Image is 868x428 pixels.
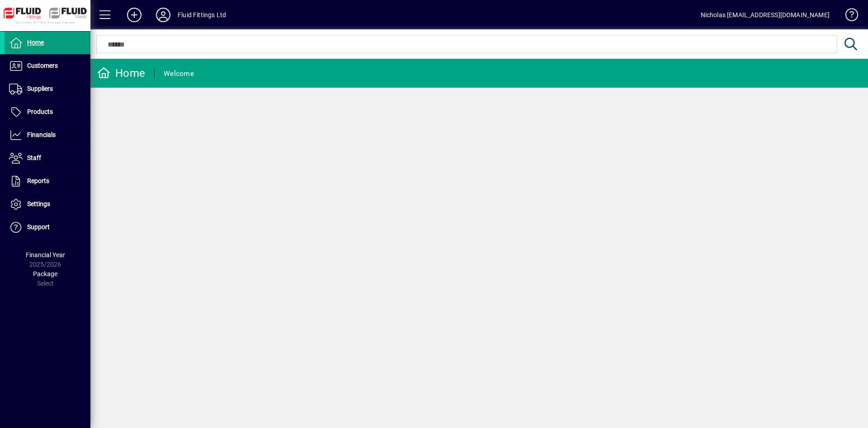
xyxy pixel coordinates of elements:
div: Fluid Fittings Ltd [178,8,226,22]
a: Reports [5,170,90,193]
a: Financials [5,124,90,146]
span: Financials [27,131,56,138]
div: Welcome [164,66,194,81]
button: Add [120,7,149,23]
a: Support [5,216,90,239]
span: Home [27,39,44,46]
a: Knowledge Base [839,2,857,31]
span: Financial Year [26,251,65,259]
div: Nicholas [EMAIL_ADDRESS][DOMAIN_NAME] [701,8,830,22]
span: Products [27,108,53,115]
a: Settings [5,193,90,216]
a: Customers [5,55,90,77]
span: Support [27,223,50,230]
div: Home [97,66,145,80]
span: Reports [27,177,49,184]
span: Suppliers [27,85,53,92]
a: Suppliers [5,78,90,100]
a: Staff [5,147,90,169]
span: Package [33,270,57,277]
button: Profile [149,7,178,23]
span: Customers [27,62,58,69]
a: Products [5,101,90,123]
span: Staff [27,154,41,161]
span: Settings [27,200,50,207]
